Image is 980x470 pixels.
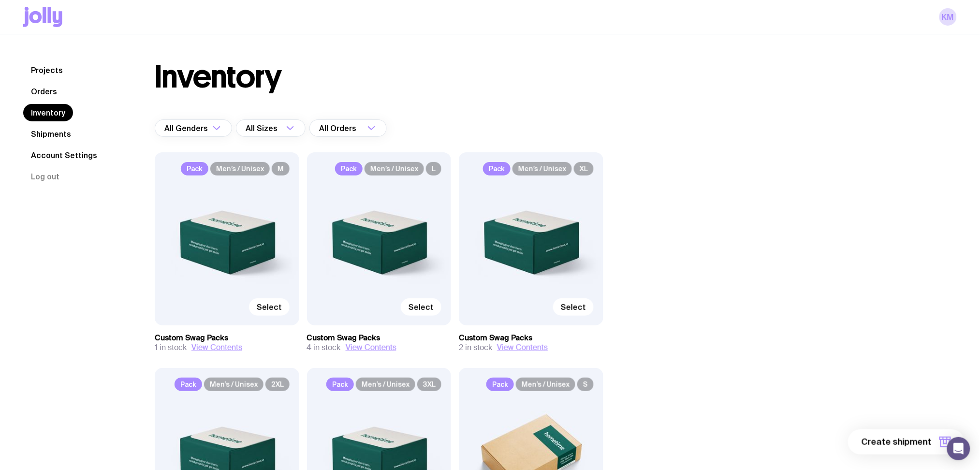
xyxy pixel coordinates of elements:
[23,104,73,121] a: Inventory
[335,162,363,176] span: Pack
[497,343,548,352] button: View Contents
[164,119,210,137] span: All Genders
[155,343,187,352] span: 1 in stock
[265,378,290,391] span: 2XL
[204,378,263,391] span: Men’s / Unisex
[309,119,387,137] div: Search for option
[246,119,279,137] span: All Sizes
[23,168,67,185] button: Log out
[181,162,208,176] span: Pack
[155,119,232,137] div: Search for option
[23,147,105,164] a: Account Settings
[279,119,283,137] input: Search for option
[483,162,511,176] span: Pack
[346,343,396,352] button: View Contents
[307,343,341,352] span: 4 in stock
[23,83,65,100] a: Orders
[947,437,970,460] div: Open Intercom Messenger
[257,302,282,312] span: Select
[561,302,586,312] span: Select
[939,8,957,26] a: KM
[23,125,79,143] a: Shipments
[459,343,492,352] span: 2 in stock
[577,378,594,391] span: S
[574,162,594,176] span: XL
[236,119,306,137] div: Search for option
[23,61,71,79] a: Projects
[459,333,603,343] h3: Custom Swag Packs
[848,429,965,455] button: Create shipment
[426,162,441,176] span: L
[155,61,282,92] h1: Inventory
[486,378,514,391] span: Pack
[210,162,270,176] span: Men’s / Unisex
[319,119,358,137] span: All Orders
[326,378,354,391] span: Pack
[512,162,572,176] span: Men’s / Unisex
[417,378,441,391] span: 3XL
[272,162,290,176] span: M
[862,436,932,448] span: Create shipment
[191,343,242,352] button: View Contents
[516,378,575,391] span: Men’s / Unisex
[356,378,415,391] span: Men’s / Unisex
[358,119,365,137] input: Search for option
[307,333,452,343] h3: Custom Swag Packs
[409,302,434,312] span: Select
[155,333,299,343] h3: Custom Swag Packs
[365,162,424,176] span: Men’s / Unisex
[175,378,202,391] span: Pack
